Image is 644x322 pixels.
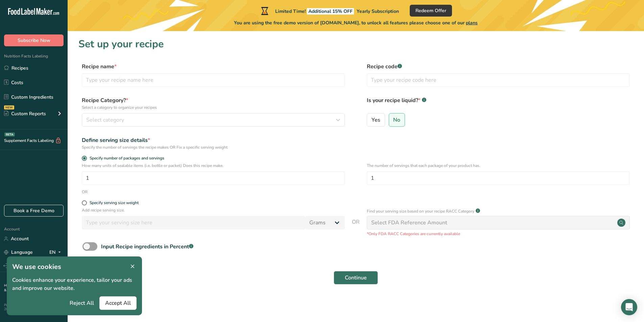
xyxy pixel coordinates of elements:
button: Select category [82,113,345,127]
span: Redeem Offer [415,7,446,14]
span: No [393,117,400,123]
div: Limited Time! [260,7,399,15]
p: Select a category to organize your recipes [82,104,345,110]
span: Yearly Subscription [357,8,399,15]
a: Hire an Expert . [4,283,28,288]
span: Reject All [70,299,94,307]
input: Type your recipe name here [82,73,345,87]
span: Additional 15% OFF [307,8,354,15]
label: Is your recipe liquid? [367,96,630,110]
p: How many units of sealable items (i.e. bottle or packet) Does this recipe make. [82,163,345,169]
p: Find your serving size based on your recipe RACC Category [367,208,474,214]
span: Accept All [105,299,131,307]
span: Specify number of packages and servings [87,156,164,161]
a: Terms & Conditions . [4,283,63,293]
p: Cookies enhance your experience, tailor your ads and improve our website. [12,276,137,292]
input: Type your serving size here [82,216,305,229]
label: Recipe Category? [82,96,345,110]
label: Recipe name [82,63,345,71]
h1: We use cookies [12,262,137,272]
h1: Set up your recipe [78,36,633,52]
span: You are using the free demo version of [DOMAIN_NAME], to unlock all features please choose one of... [234,19,478,26]
div: BETA [4,132,15,137]
div: EN [49,248,64,256]
p: Add recipe serving size. [82,207,345,213]
a: Book a Free Demo [4,205,64,217]
div: Select FDA Reference Amount [371,219,447,227]
span: OR [352,218,360,237]
button: Redeem Offer [410,5,452,17]
label: Recipe code [367,63,630,71]
a: Language [4,246,33,258]
button: Reject All [64,296,99,310]
div: Input Recipe ingredients in Percent [101,243,193,251]
button: Accept All [99,296,137,310]
button: Continue [334,271,378,284]
span: Continue [345,274,367,282]
p: *Only FDA RACC Categories are currently available [367,231,630,237]
div: NEW [4,105,14,109]
span: Subscribe Now [18,37,50,44]
button: Subscribe Now [4,34,64,46]
input: Type your recipe code here [367,73,630,87]
span: Yes [372,117,380,123]
div: Define serving size details [82,136,345,144]
div: Powered By FoodLabelMaker © 2025 All Rights Reserved [4,303,64,311]
div: Open Intercom Messenger [621,299,637,315]
div: Specify serving size weight [90,200,139,205]
p: The number of servings that each package of your product has. [367,163,630,169]
div: OR [82,189,88,195]
div: Custom Reports [4,110,46,117]
span: plans [466,20,478,26]
div: Specify the number of servings the recipe makes OR Fix a specific serving weight [82,144,345,150]
span: Select category [86,116,124,124]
